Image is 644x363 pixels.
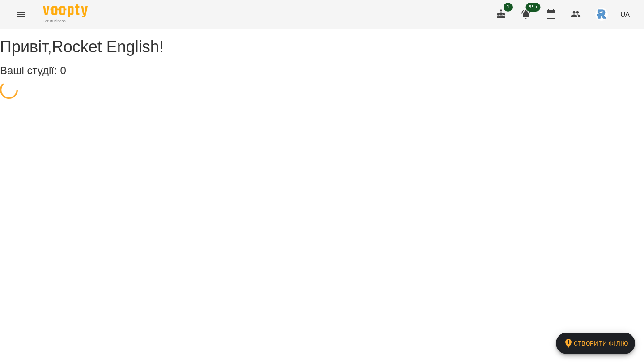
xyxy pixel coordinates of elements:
button: UA [617,6,633,22]
span: For Business [43,18,88,24]
span: 1 [504,3,513,12]
button: Menu [11,4,32,25]
img: 4d5b4add5c842939a2da6fce33177f00.jpeg [595,8,608,21]
span: 99+ [526,3,541,12]
img: Voopty Logo [43,4,88,17]
span: UA [620,9,630,19]
span: 0 [60,64,66,76]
